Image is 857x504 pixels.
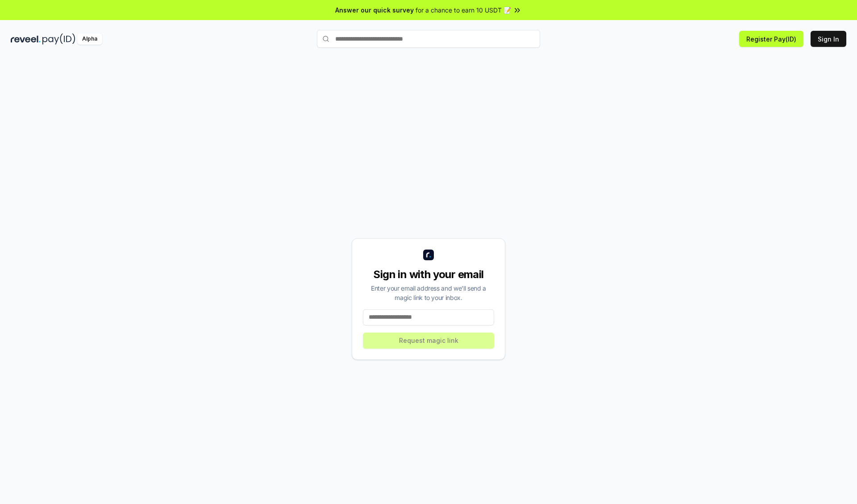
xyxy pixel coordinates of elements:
span: Answer our quick survey [335,5,414,15]
img: reveel_dark [11,33,41,45]
img: pay_id [42,33,75,45]
div: Enter your email address and we’ll send a magic link to your inbox. [363,283,494,302]
button: Register Pay(ID) [739,31,803,47]
div: Sign in with your email [363,267,494,282]
span: for a chance to earn 10 USDT 📝 [416,5,511,15]
img: logo_small [423,250,434,260]
button: Sign In [811,31,846,47]
div: Alpha [77,33,102,45]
